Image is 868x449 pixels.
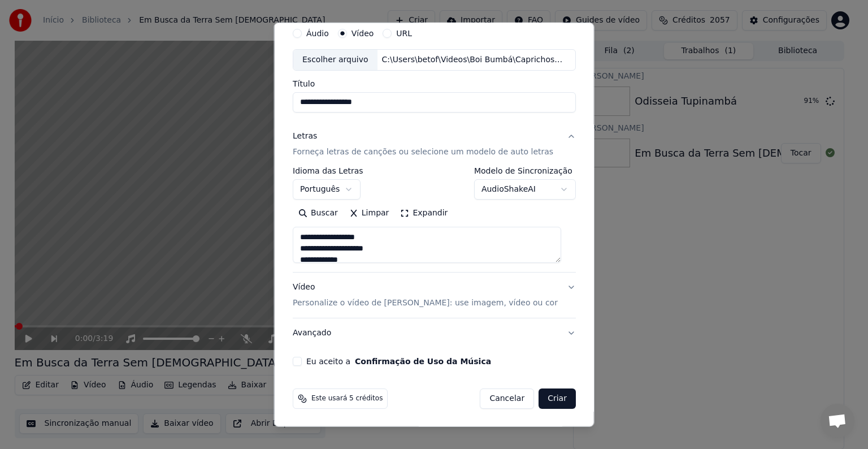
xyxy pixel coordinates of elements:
[343,204,394,222] button: Limpar
[306,357,491,365] label: Eu aceito a
[311,394,383,403] span: Este usará 5 créditos
[293,273,576,318] button: VídeoPersonalize o vídeo de [PERSON_NAME]: use imagem, vídeo ou cor
[293,131,317,142] div: Letras
[293,50,377,70] div: Escolher arquivo
[293,282,558,309] div: Vídeo
[394,204,453,222] button: Expandir
[306,29,329,37] label: Áudio
[351,29,374,37] label: Vídeo
[293,146,553,158] p: Forneça letras de canções ou selecione um modelo de auto letras
[539,388,576,409] button: Criar
[396,29,412,37] label: URL
[355,357,491,365] button: Eu aceito a
[377,54,569,66] div: C:\Users\betof\Videos\Boi Bumbá\Caprichoso 2001\Rainha da Floresta.mp4
[293,318,576,348] button: Avançado
[474,167,575,175] label: Modelo de Sincronização
[293,297,558,309] p: Personalize o vídeo de [PERSON_NAME]: use imagem, vídeo ou cor
[293,122,576,167] button: LetrasForneça letras de canções ou selecione um modelo de auto letras
[480,388,534,409] button: Cancelar
[293,80,576,88] label: Título
[293,167,576,272] div: LetrasForneça letras de canções ou selecione um modelo de auto letras
[293,167,363,175] label: Idioma das Letras
[293,204,344,222] button: Buscar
